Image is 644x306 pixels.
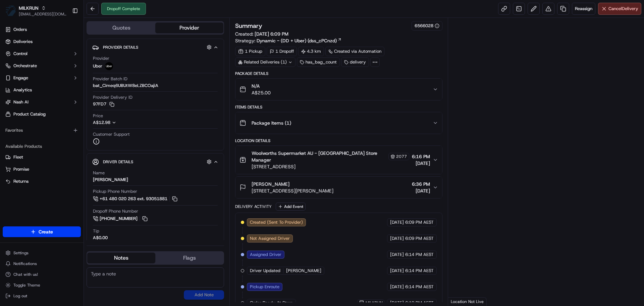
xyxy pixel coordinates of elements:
button: Control [3,48,81,59]
span: Orders [13,27,27,33]
span: Woolworths Supermarket AU - [GEOGRAPHIC_DATA] Store Manager [252,150,387,163]
div: Related Deliveries (1) [235,57,296,67]
span: bat_Cimeq6UBUtW8eLZBCOajiA [93,83,158,89]
span: Fleet [13,154,23,160]
span: Package Items ( 1 ) [252,120,291,126]
span: [DATE] [390,300,404,306]
img: MILKRUN [5,5,16,16]
img: uber-new-logo.jpeg [105,62,113,70]
span: Dropoff Phone Number [93,208,138,214]
span: 2077 [396,154,407,159]
span: [DATE] [390,252,404,258]
div: Created via Automation [325,47,384,56]
span: Order Ready At Store [250,300,293,306]
div: delivery [341,57,369,67]
a: Orders [3,24,81,35]
span: Price [93,113,103,119]
span: Not Assigned Driver [250,235,290,242]
div: Strategy: [235,37,342,44]
div: 1 Dropoff [267,47,297,56]
h3: Summary [235,23,262,29]
span: [DATE] [390,284,404,290]
div: [PERSON_NAME] [93,177,128,183]
a: Deliveries [3,36,81,47]
span: 6:14 PM AEST [405,268,434,274]
span: [DATE] [412,187,430,194]
div: Items Details [235,104,442,110]
button: MILKRUNMILKRUN[EMAIL_ADDRESS][DOMAIN_NAME] [3,3,69,19]
span: Provider Batch ID [93,76,127,82]
button: Add Event [276,203,306,211]
span: [STREET_ADDRESS] [252,163,409,170]
div: Delivery Activity [235,204,272,209]
span: Name [93,170,105,176]
span: Reassign [575,6,592,12]
span: Product Catalog [13,111,46,117]
div: Location Not Live [448,297,487,306]
span: Pickup Enroute [250,284,279,290]
button: Fleet [3,152,81,163]
span: Create [39,228,53,235]
span: Notifications [13,261,37,266]
button: Orchestrate [3,60,81,71]
span: Pickup Phone Number [93,188,137,194]
button: Quotes [87,23,155,33]
span: Toggle Theme [13,282,40,288]
div: Location Details [235,138,442,143]
button: Promise [3,164,81,175]
span: 6:14 PM AEST [405,284,434,290]
span: Provider Details [103,45,138,50]
div: 1 Pickup [235,47,265,56]
button: Package Items (1) [235,112,442,134]
span: +61 480 020 263 ext. 93051881 [100,196,167,202]
span: 6:16 PM [412,153,430,160]
button: Driver Details [92,156,218,167]
span: Settings [13,250,29,256]
button: Engage [3,73,81,83]
span: Driver Details [103,159,133,165]
span: Created (Sent To Provider) [250,219,303,225]
button: N/AA$25.00 [235,79,442,100]
span: MILKRUN [366,300,383,306]
span: 6:19 PM AEST [405,300,434,306]
button: Flags [155,253,223,263]
a: Promise [5,166,78,172]
span: Returns [13,178,29,184]
span: [DATE] [390,235,404,242]
button: [PHONE_NUMBER] [93,215,149,222]
div: 6566028 [415,23,439,29]
button: Chat with us! [3,270,81,279]
div: A$0.00 [93,235,108,241]
span: [STREET_ADDRESS][PERSON_NAME] [252,187,333,194]
span: Promise [13,166,29,172]
div: Package Details [235,71,442,76]
span: 6:36 PM [412,181,430,187]
a: Product Catalog [3,109,81,120]
button: 97FD7 [93,101,114,107]
span: 6:09 PM AEST [405,219,434,225]
span: Driver Updated [250,268,280,274]
span: 6:14 PM AEST [405,252,434,258]
span: [DATE] [390,268,404,274]
button: [EMAIL_ADDRESS][DOMAIN_NAME] [19,11,67,17]
span: Uber [93,63,102,69]
a: Returns [5,178,78,184]
a: Analytics [3,85,81,95]
span: Created: [235,31,288,37]
span: [PERSON_NAME] [252,181,289,187]
button: MILKRUN [19,5,39,11]
button: A$12.98 [93,120,152,126]
span: Deliveries [13,39,33,45]
button: Woolworths Supermarket AU - [GEOGRAPHIC_DATA] Store Manager2077[STREET_ADDRESS]6:16 PM[DATE] [235,146,442,174]
button: Log out [3,291,81,301]
span: Log out [13,293,27,299]
button: Nash AI [3,97,81,107]
span: Orchestrate [13,63,37,69]
span: Tip [93,228,99,234]
span: [PHONE_NUMBER] [100,216,138,222]
button: Reassign [572,3,595,15]
button: [PERSON_NAME][STREET_ADDRESS][PERSON_NAME]6:36 PM[DATE] [235,177,442,198]
button: Returns [3,176,81,187]
button: Provider Details [92,42,218,53]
